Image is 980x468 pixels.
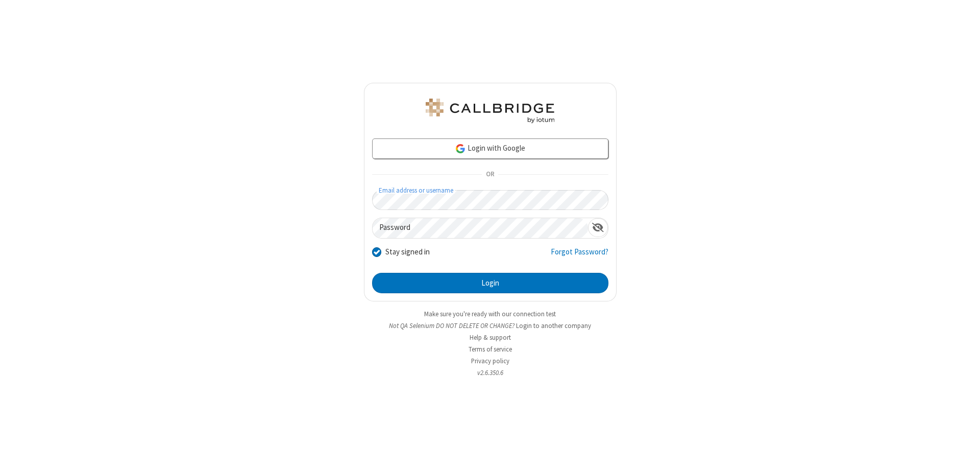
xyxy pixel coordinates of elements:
a: Terms of service [469,345,512,354]
li: Not QA Selenium DO NOT DELETE OR CHANGE? [364,321,617,331]
button: Login to another company [516,321,591,331]
img: google-icon.png [455,143,466,154]
input: Password [373,218,588,238]
a: Forgot Password? [551,246,608,266]
span: OR [482,168,498,182]
button: Login [372,273,608,293]
input: Email address or username [372,190,608,210]
a: Make sure you're ready with our connection test [424,310,556,318]
li: v2.6.350.6 [364,368,617,378]
a: Privacy policy [471,357,509,365]
a: Help & support [470,333,511,342]
label: Stay signed in [385,246,430,258]
img: QA Selenium DO NOT DELETE OR CHANGE [424,99,556,123]
div: Show password [588,218,608,237]
a: Login with Google [372,138,608,159]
